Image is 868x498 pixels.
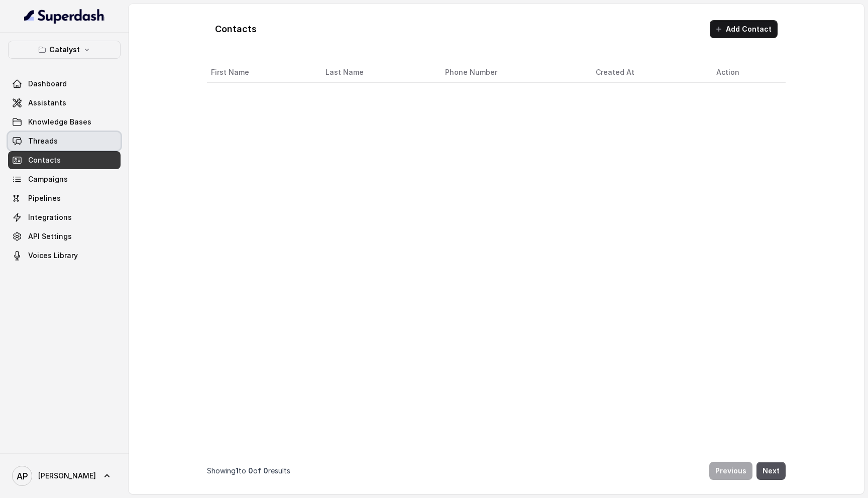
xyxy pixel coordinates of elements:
a: Dashboard [8,75,121,93]
a: API Settings [8,227,121,245]
span: Integrations [28,212,72,222]
button: Add Contact [710,20,778,38]
p: Catalyst [49,44,80,56]
a: Campaigns [8,170,121,188]
a: Contacts [8,151,121,169]
text: AP [17,471,28,481]
span: Campaigns [28,174,68,184]
th: Action [708,62,786,83]
th: First Name [207,62,317,83]
span: Contacts [28,155,61,165]
th: Phone Number [437,62,588,83]
nav: Pagination [207,456,786,486]
a: Threads [8,132,121,150]
h1: Contacts [215,21,257,37]
button: Next [756,462,786,480]
span: Knowledge Bases [28,117,91,127]
a: Pipelines [8,189,121,207]
a: Voices Library [8,246,121,265]
a: [PERSON_NAME] [8,462,121,490]
a: Assistants [8,94,121,112]
span: [PERSON_NAME] [38,471,96,481]
p: Showing to of results [207,466,290,476]
a: Integrations [8,208,121,226]
a: Knowledge Bases [8,113,121,131]
span: Dashboard [28,79,67,89]
button: Previous [709,462,752,480]
th: Created At [588,62,708,83]
span: API Settings [28,231,72,241]
span: Voices Library [28,251,78,261]
span: Pipelines [28,193,61,203]
span: 0 [263,466,268,475]
span: 0 [248,466,253,475]
img: light.svg [24,8,105,24]
span: Assistants [28,98,66,108]
button: Catalyst [8,41,121,59]
span: Threads [28,136,58,146]
th: Last Name [317,62,437,83]
span: 1 [236,466,239,475]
